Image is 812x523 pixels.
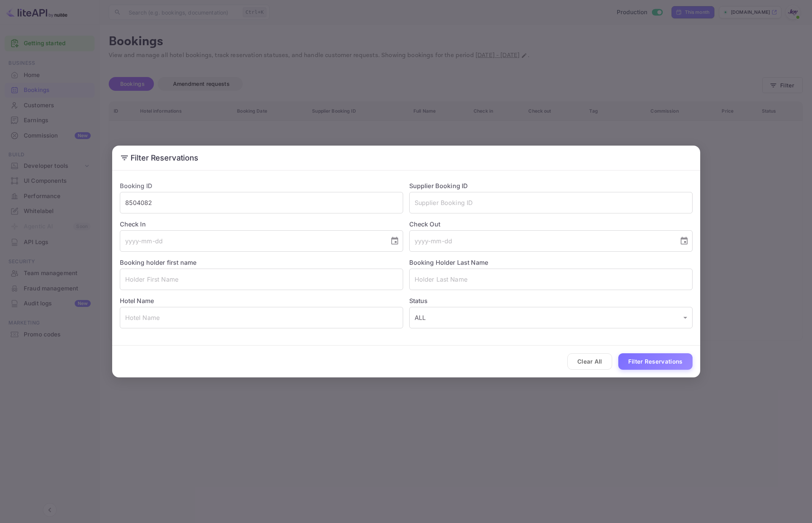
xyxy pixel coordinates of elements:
[120,220,403,229] label: Check In
[387,233,402,249] button: Choose date
[120,192,403,213] input: Booking ID
[409,259,489,266] label: Booking Holder Last Name
[409,296,693,305] label: Status
[409,220,693,229] label: Check Out
[120,297,154,305] label: Hotel Name
[409,307,693,328] div: ALL
[567,353,612,370] button: Clear All
[676,233,692,249] button: Choose date
[120,259,197,266] label: Booking holder first name
[112,146,700,170] h2: Filter Reservations
[409,192,693,213] input: Supplier Booking ID
[120,269,403,290] input: Holder First Name
[120,307,403,328] input: Hotel Name
[409,230,673,252] input: yyyy-mm-dd
[120,230,384,252] input: yyyy-mm-dd
[618,353,693,370] button: Filter Reservations
[120,182,153,190] label: Booking ID
[409,182,468,190] label: Supplier Booking ID
[409,269,693,290] input: Holder Last Name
